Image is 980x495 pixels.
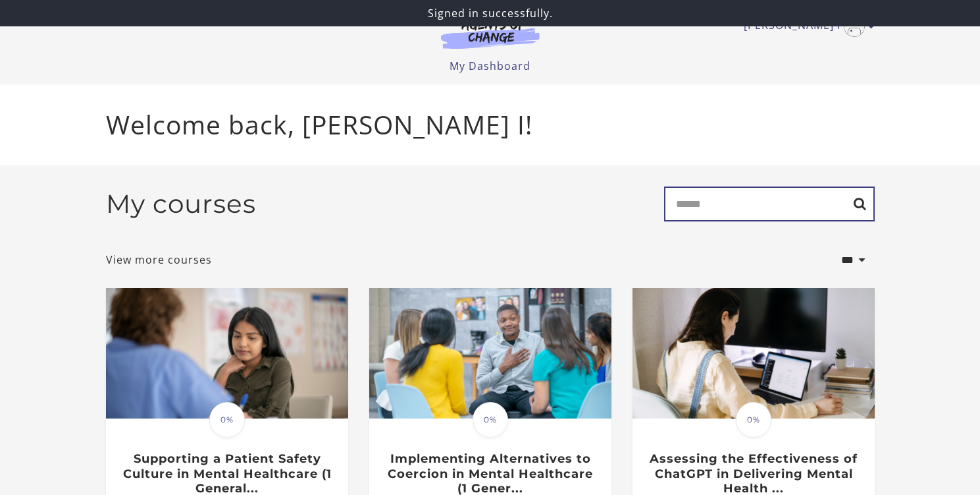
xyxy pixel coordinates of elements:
[106,189,256,219] h2: My courses
[736,402,771,438] span: 0%
[106,252,212,268] a: View more courses
[450,59,530,73] a: My Dashboard
[473,402,508,438] span: 0%
[744,16,868,37] a: Toggle menu
[209,402,245,438] span: 0%
[5,5,975,21] p: Signed in successfully.
[106,105,875,144] p: Welcome back, [PERSON_NAME] I!
[427,18,554,49] img: Agents of Change Logo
